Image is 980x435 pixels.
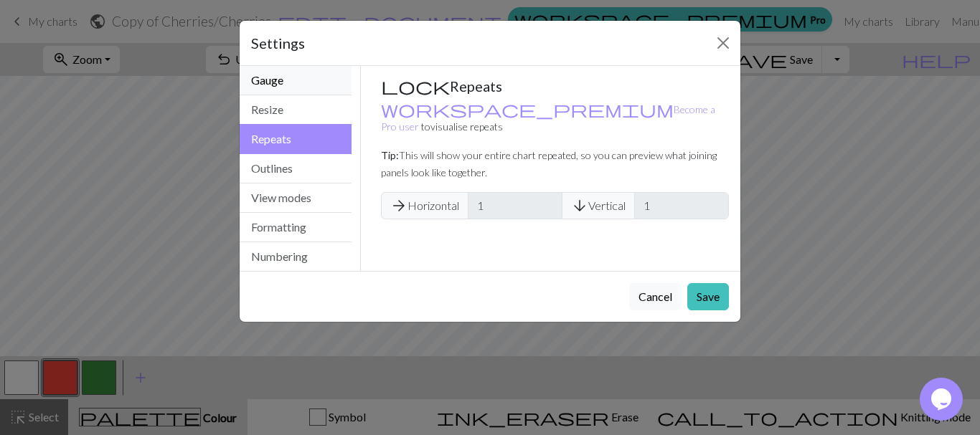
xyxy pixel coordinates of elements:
[381,192,468,219] span: Horizontal
[381,103,715,133] small: to visualise repeats
[240,183,352,213] button: View modes
[381,99,674,119] span: workspace_premium
[381,149,717,178] small: This will show your entire chart repeated, so you can preview what joining panels look like toget...
[240,95,352,125] button: Resize
[381,149,399,161] strong: Tip:
[571,196,588,216] span: arrow_downward
[381,77,730,95] h5: Repeats
[251,32,305,54] h5: Settings
[240,213,352,242] button: Formatting
[562,192,635,219] span: Vertical
[240,154,352,183] button: Outlines
[712,32,735,54] button: Close
[240,66,352,95] button: Gauge
[920,378,966,421] iframe: chat widget
[240,242,352,271] button: Numbering
[629,283,682,310] button: Cancel
[240,124,352,154] button: Repeats
[381,103,715,133] a: Become a Pro user
[390,196,407,216] span: arrow_forward
[687,283,729,310] button: Save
